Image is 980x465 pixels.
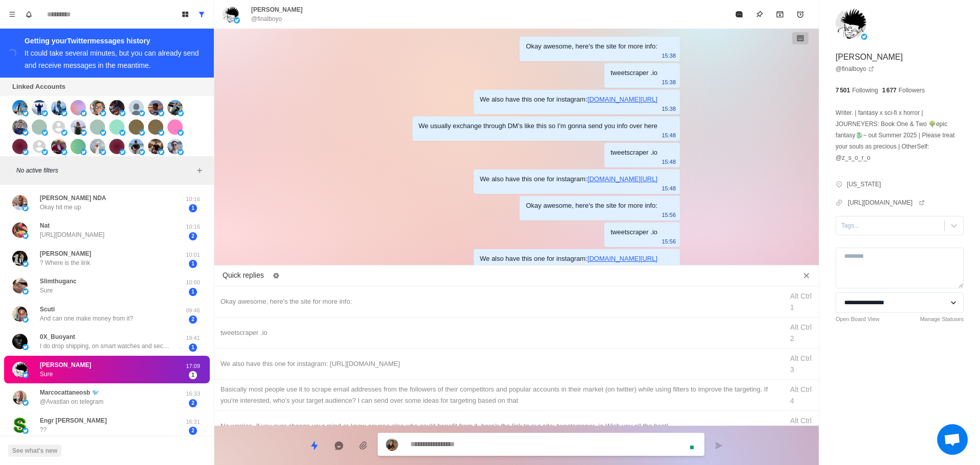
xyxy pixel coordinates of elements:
[22,428,29,434] img: picture
[12,251,28,266] img: picture
[526,200,657,211] div: Okay awesome, here's the site for more info:
[180,306,206,315] p: 09:46
[234,17,240,23] img: picture
[109,139,125,154] img: picture
[189,427,197,435] span: 2
[158,110,164,116] img: picture
[180,223,206,231] p: 10:16
[937,424,968,455] a: Ouvrir le chat
[42,130,48,136] img: picture
[480,94,657,105] div: We also have this one for instagram:
[220,358,777,370] div: We also have this one for instagram: [URL][DOMAIN_NAME]
[790,353,813,375] div: Alt Ctrl 3
[40,221,50,230] p: Nat
[22,344,29,350] img: picture
[848,198,925,207] a: [URL][DOMAIN_NAME]
[40,249,91,258] p: [PERSON_NAME]
[40,258,90,267] p: ? Where is the link
[177,6,193,22] button: Board View
[119,149,126,155] img: picture
[749,4,770,25] button: Pin
[22,288,29,295] img: picture
[12,334,28,349] img: picture
[861,34,867,40] img: picture
[661,183,676,194] p: 15:48
[40,305,55,314] p: Scuti
[661,50,676,61] p: 15:38
[189,371,197,379] span: 1
[180,251,206,259] p: 10:01
[251,14,282,23] p: @finalboyo
[770,4,790,25] button: Archive
[158,130,164,136] img: picture
[189,204,197,212] span: 1
[790,322,813,344] div: Alt Ctrl 2
[661,262,676,274] p: 15:56
[193,6,210,22] button: Show all conversations
[189,260,197,268] span: 1
[129,119,144,135] img: picture
[139,149,145,155] img: picture
[180,362,206,371] p: 17:09
[836,107,964,163] p: Writer. | fantasy x sci-fi x horror | JOURNEYERS: Book One & Two 🌳epic fantasy🐉~ out Summer 2025 ...
[22,400,29,406] img: picture
[42,149,48,155] img: picture
[189,315,197,324] span: 2
[90,139,105,154] img: picture
[251,5,303,14] p: [PERSON_NAME]
[12,139,28,154] img: picture
[40,388,100,397] p: Marcocattaneosb 🐦
[193,164,206,177] button: Add filters
[24,49,199,69] div: It could take several minutes, but you can already send and receive messages in the meantime.
[386,438,398,451] img: picture
[220,296,777,307] div: Okay awesome, here's the site for more info:
[329,435,349,456] button: Reply with AI
[178,149,184,155] img: picture
[708,435,729,456] button: Send message
[40,203,81,212] p: Okay hit me up
[480,253,657,264] div: We also have this one for instagram:
[40,370,53,379] p: Sure
[836,8,866,39] img: picture
[8,445,61,457] button: See what's new
[22,316,29,323] img: picture
[661,156,676,167] p: 15:48
[178,130,184,136] img: picture
[22,205,29,211] img: picture
[790,4,811,25] button: Add reminder
[22,110,29,116] img: picture
[189,344,197,352] span: 1
[610,147,657,158] div: tweetscraper .io
[12,223,28,238] img: picture
[12,195,28,210] img: picture
[836,315,879,324] a: Open Board View
[100,130,106,136] img: picture
[40,360,91,370] p: [PERSON_NAME]
[51,100,66,115] img: picture
[836,51,903,63] p: [PERSON_NAME]
[22,149,29,155] img: picture
[661,130,676,141] p: 15:48
[61,149,67,155] img: picture
[81,110,87,116] img: picture
[847,180,881,189] p: [US_STATE]
[899,86,925,95] p: Followers
[24,35,202,47] div: Getting your Twitter messages history
[587,175,657,183] a: [DOMAIN_NAME][URL]
[51,139,66,154] img: picture
[139,110,145,116] img: picture
[661,103,676,114] p: 15:38
[12,119,28,135] img: picture
[798,267,815,284] button: Close quick replies
[32,119,47,135] img: picture
[22,233,29,239] img: picture
[109,100,125,115] img: picture
[587,255,657,262] a: [DOMAIN_NAME][URL]
[40,416,107,425] p: Engr [PERSON_NAME]
[139,130,145,136] img: picture
[852,86,878,95] p: Following
[790,415,813,437] div: Alt Ctrl 5
[178,110,184,116] img: picture
[40,341,173,351] p: I do drop shipping, on smart watches and security cameras
[167,100,183,115] img: picture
